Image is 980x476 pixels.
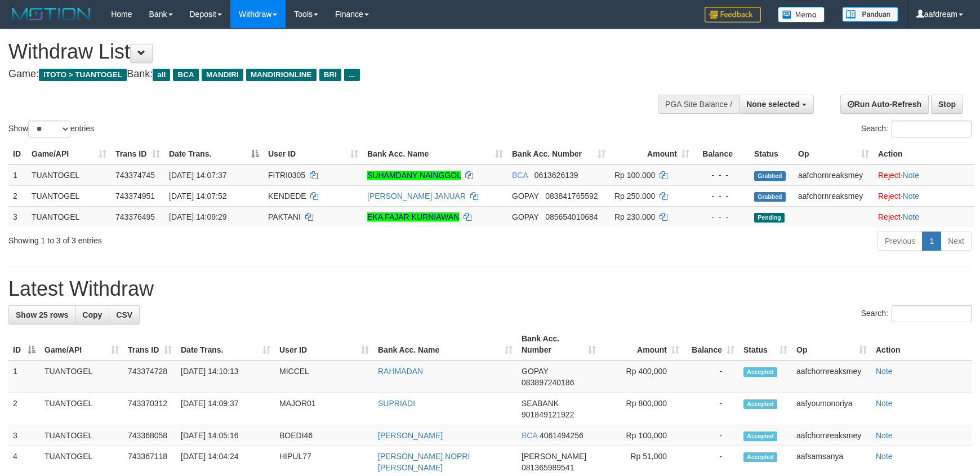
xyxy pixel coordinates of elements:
th: Bank Acc. Number: activate to sort column ascending [507,144,610,164]
td: [DATE] 14:10:13 [176,361,275,393]
span: Copy 4061494256 to clipboard [540,431,583,440]
a: [PERSON_NAME] NOPRI [PERSON_NAME] [378,452,470,472]
span: [DATE] 14:09:29 [169,212,226,221]
a: Reject [878,192,901,201]
h4: Game: Bank: [8,69,642,80]
th: Op: activate to sort column ascending [794,144,874,164]
td: aafchornreaksmey [794,164,874,186]
a: Note [903,212,920,221]
span: 743376495 [115,212,155,221]
span: Grabbed [754,192,786,202]
div: - - - [698,170,745,181]
span: 743374951 [115,192,155,201]
td: BOEDI46 [275,425,373,446]
th: Bank Acc. Number: activate to sort column ascending [517,328,600,361]
span: MANDIRI [202,69,243,81]
a: [PERSON_NAME] [378,431,443,440]
span: Copy 085654010684 to clipboard [545,212,598,221]
span: all [153,69,170,81]
td: aafchornreaksmey [792,425,871,446]
th: User ID: activate to sort column ascending [264,144,363,164]
a: RAHMADAN [378,367,423,376]
a: Note [903,192,920,201]
span: SEABANK [522,399,559,408]
a: Show 25 rows [8,305,75,324]
a: [PERSON_NAME] JANUAR [367,192,466,201]
span: Accepted [743,399,777,409]
span: Copy 901849121922 to clipboard [522,410,574,419]
a: Run Auto-Refresh [840,95,929,114]
td: - [684,393,739,425]
span: Pending [754,213,785,223]
label: Search: [861,305,972,322]
button: None selected [739,95,814,114]
th: Game/API: activate to sort column ascending [40,328,123,361]
td: aafchornreaksmey [792,361,871,393]
a: Stop [931,95,963,114]
span: MANDIRIONLINE [246,69,317,81]
td: 2 [8,393,40,425]
td: 3 [8,206,27,227]
td: aafyoumonoriya [792,393,871,425]
input: Search: [892,121,972,137]
input: Search: [892,305,972,322]
span: Rp 250.000 [614,192,655,201]
td: aafchornreaksmey [794,185,874,206]
th: Bank Acc. Name: activate to sort column ascending [363,144,507,164]
label: Show entries [8,121,94,137]
a: Copy [75,305,109,324]
a: Note [903,171,920,180]
span: BRI [319,69,341,81]
span: BCA [173,69,198,81]
img: Feedback.jpg [705,7,761,23]
span: Copy 081365989541 to clipboard [522,463,574,472]
th: Action [874,144,974,164]
td: TUANTOGEL [40,425,123,446]
h1: Withdraw List [8,41,642,63]
td: · [874,164,974,186]
span: Copy 083841765592 to clipboard [545,192,598,201]
div: Showing 1 to 3 of 3 entries [8,230,400,246]
a: Reject [878,171,901,180]
th: Amount: activate to sort column ascending [610,144,694,164]
a: EKA FAJAR KURNIAWAN [367,212,459,221]
td: MAJOR01 [275,393,373,425]
span: ... [344,69,359,81]
select: Showentries [28,121,70,137]
a: 1 [922,232,941,251]
th: User ID: activate to sort column ascending [275,328,373,361]
label: Search: [861,121,972,137]
a: SUPRIADI [378,399,415,408]
img: MOTION_logo.png [8,6,94,23]
th: Balance [694,144,750,164]
span: PAKTANI [268,212,301,221]
span: BCA [512,171,528,180]
td: 743368058 [123,425,176,446]
a: Next [941,232,972,251]
a: Note [876,431,893,440]
th: Bank Acc. Name: activate to sort column ascending [373,328,517,361]
td: · [874,185,974,206]
td: TUANTOGEL [40,393,123,425]
a: Note [876,452,893,461]
td: Rp 100,000 [600,425,684,446]
td: [DATE] 14:09:37 [176,393,275,425]
th: Game/API: activate to sort column ascending [27,144,111,164]
td: 1 [8,361,40,393]
img: panduan.png [842,7,898,22]
td: 743374728 [123,361,176,393]
td: [DATE] 14:05:16 [176,425,275,446]
th: ID: activate to sort column descending [8,328,40,361]
span: CSV [116,310,132,319]
th: Trans ID: activate to sort column ascending [111,144,164,164]
th: Op: activate to sort column ascending [792,328,871,361]
span: FITRI0305 [268,171,305,180]
td: TUANTOGEL [27,185,111,206]
span: Rp 230.000 [614,212,655,221]
td: · [874,206,974,227]
td: Rp 400,000 [600,361,684,393]
span: GOPAY [522,367,548,376]
td: - [684,361,739,393]
span: Copy 083897240186 to clipboard [522,378,574,387]
td: TUANTOGEL [27,206,111,227]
